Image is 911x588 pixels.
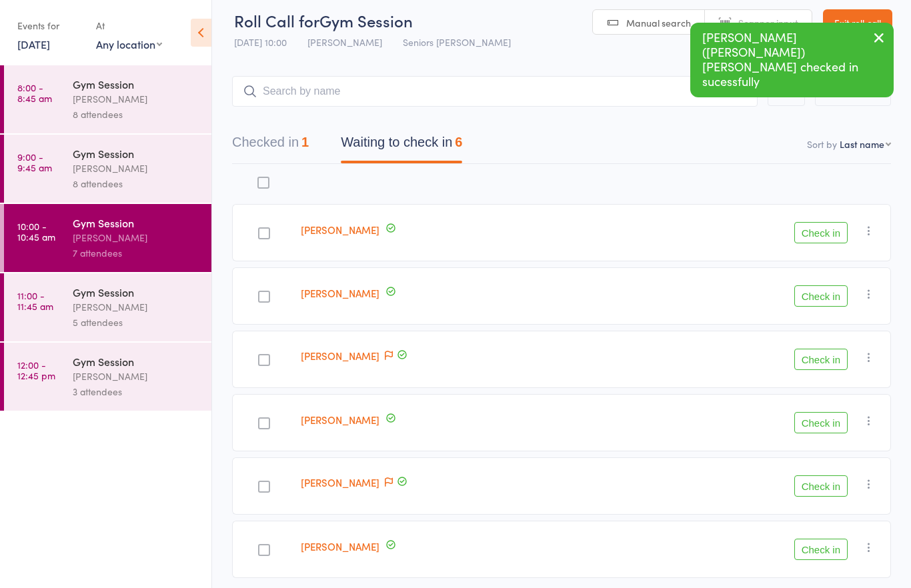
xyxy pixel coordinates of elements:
[301,475,379,489] a: [PERSON_NAME]
[17,151,52,173] time: 9:00 - 9:45 am
[96,15,162,37] div: At
[794,412,848,433] button: Check in
[301,223,379,237] a: [PERSON_NAME]
[73,285,200,299] div: Gym Session
[4,65,211,133] a: 8:00 -8:45 amGym Session[PERSON_NAME]8 attendees
[73,299,200,315] div: [PERSON_NAME]
[807,137,837,151] label: Sort by
[840,137,884,151] div: Last name
[73,77,200,91] div: Gym Session
[17,82,52,103] time: 8:00 - 8:45 am
[4,343,211,411] a: 12:00 -12:45 pmGym Session[PERSON_NAME]3 attendees
[738,16,798,29] span: Scanner input
[73,369,200,384] div: [PERSON_NAME]
[341,128,462,163] button: Waiting to check in6
[794,285,848,307] button: Check in
[301,349,379,363] a: [PERSON_NAME]
[96,37,162,51] div: Any location
[690,23,894,97] div: [PERSON_NAME] ([PERSON_NAME]) [PERSON_NAME] checked in sucessfully
[403,35,511,49] span: Seniors [PERSON_NAME]
[794,539,848,560] button: Check in
[73,315,200,330] div: 5 attendees
[17,15,83,37] div: Events for
[301,135,309,149] div: 1
[73,230,200,245] div: [PERSON_NAME]
[73,215,200,230] div: Gym Session
[234,9,319,31] span: Roll Call for
[301,286,379,300] a: [PERSON_NAME]
[73,245,200,261] div: 7 attendees
[232,76,758,107] input: Search by name
[17,221,55,242] time: 10:00 - 10:45 am
[17,290,53,311] time: 11:00 - 11:45 am
[301,539,379,553] a: [PERSON_NAME]
[301,413,379,427] a: [PERSON_NAME]
[234,35,287,49] span: [DATE] 10:00
[319,9,413,31] span: Gym Session
[455,135,462,149] div: 6
[73,354,200,369] div: Gym Session
[626,16,691,29] span: Manual search
[232,128,309,163] button: Checked in1
[794,222,848,243] button: Check in
[4,204,211,272] a: 10:00 -10:45 amGym Session[PERSON_NAME]7 attendees
[794,475,848,497] button: Check in
[794,349,848,370] button: Check in
[73,91,200,107] div: [PERSON_NAME]
[73,146,200,161] div: Gym Session
[73,107,200,122] div: 8 attendees
[73,176,200,191] div: 8 attendees
[4,135,211,203] a: 9:00 -9:45 amGym Session[PERSON_NAME]8 attendees
[4,273,211,341] a: 11:00 -11:45 amGym Session[PERSON_NAME]5 attendees
[17,359,55,381] time: 12:00 - 12:45 pm
[307,35,382,49] span: [PERSON_NAME]
[73,384,200,399] div: 3 attendees
[17,37,50,51] a: [DATE]
[73,161,200,176] div: [PERSON_NAME]
[823,9,892,36] a: Exit roll call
